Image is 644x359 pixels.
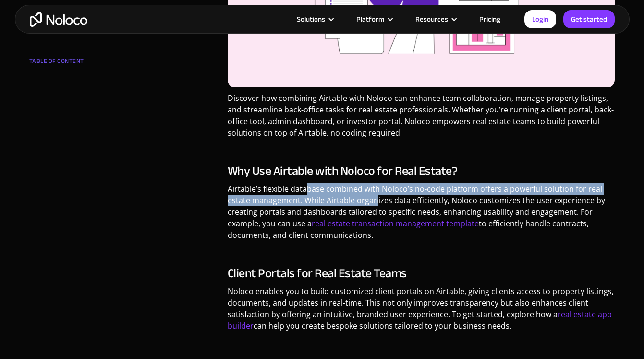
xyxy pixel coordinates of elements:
p: Noloco enables you to build customized client portals on Airtable, giving clients access to prope... [228,285,615,339]
h3: Why Use Airtable with Noloco for Real Estate? [228,164,615,178]
a: home [30,12,87,27]
div: Resources [403,13,467,25]
p: Airtable’s flexible database combined with Noloco’s no-code platform offers a powerful solution f... [228,183,615,248]
div: Platform [356,13,384,25]
h3: Client Portals for Real Estate Teams [228,266,615,281]
div: Solutions [285,13,344,25]
div: TABLE OF CONTENT [29,54,146,73]
div: Solutions [297,13,325,25]
a: real estate app builder [228,309,612,331]
div: Platform [344,13,403,25]
div: Resources [415,13,448,25]
a: Login [524,10,556,28]
a: Get started [563,10,615,28]
p: Discover how combining Airtable with Noloco can enhance team collaboration, manage property listi... [228,92,615,146]
a: real estate transaction management template [312,218,479,229]
a: Pricing [467,13,512,25]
